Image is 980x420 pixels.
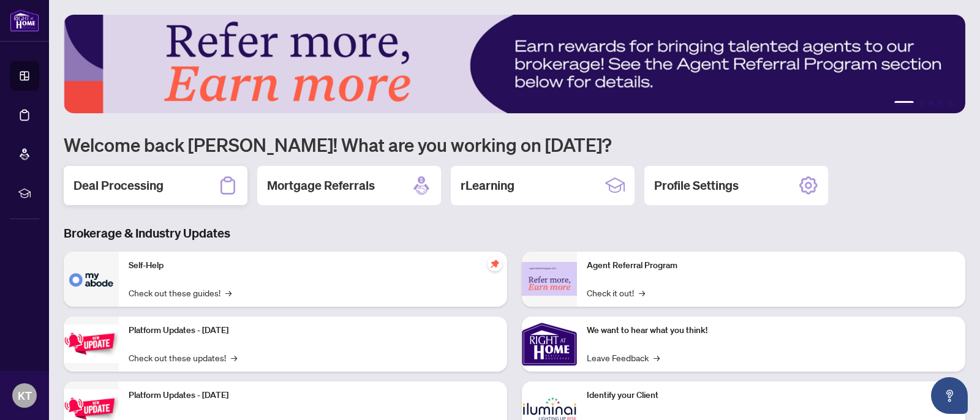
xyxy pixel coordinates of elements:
h2: Deal Processing [73,177,164,194]
p: Platform Updates - [DATE] [129,324,497,337]
img: logo [10,9,39,32]
button: 2 [919,101,924,106]
span: pushpin [488,257,502,271]
a: Check it out!→ [587,286,645,299]
img: Platform Updates - July 21, 2025 [64,324,119,363]
p: Agent Referral Program [587,259,956,272]
button: 4 [938,101,943,106]
img: Agent Referral Program [522,262,577,296]
span: → [231,351,237,364]
p: Self-Help [129,259,497,272]
h2: rLearning [461,177,514,194]
p: Identify your Client [587,389,956,402]
p: Platform Updates - [DATE] [129,389,497,402]
img: Slide 0 [64,15,965,113]
span: KT [18,387,32,404]
a: Check out these updates!→ [129,351,237,364]
h2: Mortgage Referrals [267,177,375,194]
button: 3 [929,101,933,106]
h3: Brokerage & Industry Updates [64,225,965,242]
img: Self-Help [64,252,119,307]
a: Check out these guides!→ [129,286,232,299]
button: 5 [948,101,953,106]
span: → [639,286,645,299]
button: Open asap [931,377,968,414]
span: → [654,351,660,364]
p: We want to hear what you think! [587,324,956,337]
h2: Profile Settings [654,177,739,194]
img: We want to hear what you think! [522,317,577,372]
button: 1 [894,101,914,106]
h1: Welcome back [PERSON_NAME]! What are you working on [DATE]? [64,133,965,156]
a: Leave Feedback→ [587,351,660,364]
span: → [225,286,232,299]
